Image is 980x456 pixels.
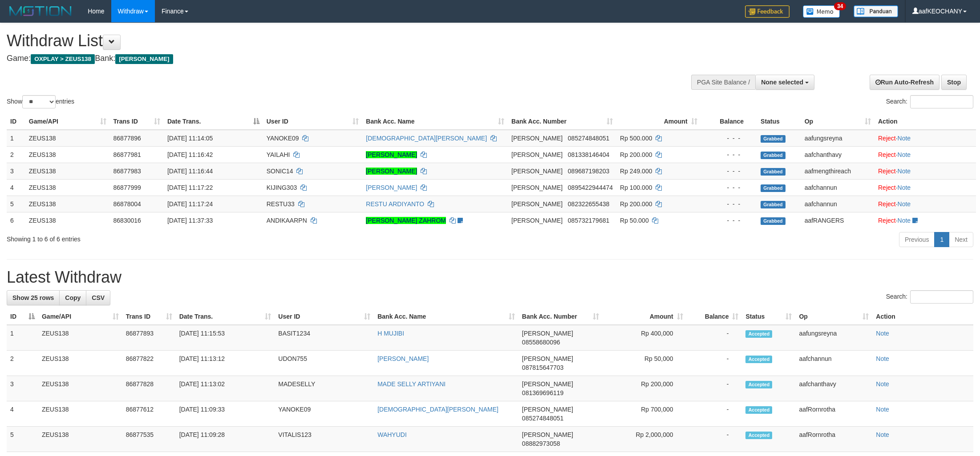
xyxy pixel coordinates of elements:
[275,376,374,401] td: MADESELLY
[25,130,110,147] td: ZEUS138
[687,427,742,452] td: -
[377,330,404,337] a: H MUJIBI
[801,212,875,228] td: aafRANGERS
[275,351,374,376] td: UDON755
[167,200,213,208] span: [DATE] 11:17:24
[875,163,976,179] td: ·
[757,113,801,130] th: Status
[122,401,176,427] td: 86877612
[522,380,573,388] span: [PERSON_NAME]
[705,167,753,176] div: - - -
[362,113,508,130] th: Bank Acc. Name: activate to sort column ascending
[898,200,911,208] a: Note
[568,217,609,224] span: Copy 085732179681 to clipboard
[110,113,164,130] th: Trans ID: activate to sort column ascending
[875,113,976,130] th: Action
[620,184,652,191] span: Rp 100.000
[511,200,563,208] span: [PERSON_NAME]
[801,146,875,163] td: aafchanthavy
[854,5,898,17] img: panduan.png
[801,113,875,130] th: Op: activate to sort column ascending
[38,427,122,452] td: ZEUS138
[875,196,976,212] td: ·
[511,217,563,224] span: [PERSON_NAME]
[377,355,429,362] a: [PERSON_NAME]
[511,135,563,142] span: [PERSON_NAME]
[745,381,772,388] span: Accepted
[878,151,896,158] a: Reject
[568,200,609,208] span: Copy 082322655438 to clipboard
[374,308,518,325] th: Bank Acc. Name: activate to sort column ascending
[603,351,687,376] td: Rp 50,000
[687,325,742,351] td: -
[7,325,38,351] td: 1
[113,217,141,224] span: 86830016
[603,325,687,351] td: Rp 400,000
[687,351,742,376] td: -
[511,151,563,158] span: [PERSON_NAME]
[7,4,74,18] img: MOTION_logo.png
[745,330,772,338] span: Accepted
[176,308,275,325] th: Date Trans.: activate to sort column ascending
[691,75,755,90] div: PGA Site Balance /
[899,232,935,247] a: Previous
[167,184,213,191] span: [DATE] 11:17:22
[25,179,110,196] td: ZEUS138
[25,212,110,228] td: ZEUS138
[7,130,25,147] td: 1
[267,184,297,191] span: KIJING303
[7,268,973,286] h1: Latest Withdraw
[568,168,609,175] span: Copy 089687198203 to clipboard
[801,196,875,212] td: aafchannun
[898,151,911,158] a: Note
[7,212,25,228] td: 6
[761,168,786,176] span: Grabbed
[522,339,560,346] span: Copy 08558680096 to clipboard
[875,130,976,147] td: ·
[7,427,38,452] td: 5
[701,113,757,130] th: Balance
[263,113,363,130] th: User ID: activate to sort column ascending
[275,427,374,452] td: VITALIS123
[898,217,911,224] a: Note
[267,200,295,208] span: RESTU33
[275,325,374,351] td: BASIT1234
[876,431,889,438] a: Note
[113,168,141,175] span: 86877983
[366,184,417,191] a: [PERSON_NAME]
[275,401,374,427] td: YANOKE09
[875,179,976,196] td: ·
[795,401,872,427] td: aafRornrotha
[761,79,803,86] span: None selected
[687,401,742,427] td: -
[878,168,896,175] a: Reject
[377,380,445,388] a: MADE SELLY ARTIYANI
[898,184,911,191] a: Note
[22,95,56,108] select: Showentries
[872,308,973,325] th: Action
[568,184,613,191] span: Copy 0895422944474 to clipboard
[941,75,967,90] a: Stop
[7,351,38,376] td: 2
[176,325,275,351] td: [DATE] 11:15:53
[755,75,814,90] button: None selected
[176,376,275,401] td: [DATE] 11:13:02
[12,294,54,301] span: Show 25 rows
[122,376,176,401] td: 86877828
[7,54,644,63] h4: Game: Bank:
[886,95,973,108] label: Search:
[7,95,74,108] label: Show entries
[603,376,687,401] td: Rp 200,000
[910,95,973,108] input: Search:
[603,427,687,452] td: Rp 2,000,000
[518,308,603,325] th: Bank Acc. Number: activate to sort column ascending
[620,135,652,142] span: Rp 500.000
[7,146,25,163] td: 2
[522,364,563,371] span: Copy 087815647703 to clipboard
[876,406,889,413] a: Note
[366,168,417,175] a: [PERSON_NAME]
[25,196,110,212] td: ZEUS138
[522,389,563,396] span: Copy 081369696119 to clipboard
[878,135,896,142] a: Reject
[876,330,889,337] a: Note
